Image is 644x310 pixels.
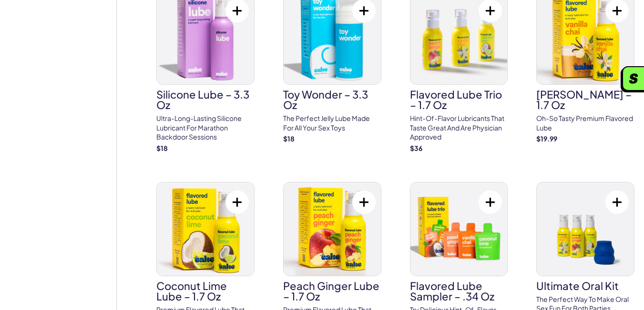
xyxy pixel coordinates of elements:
h3: Silicone Lube – 3.3 oz [156,89,255,110]
p: Hint-of-flavor lubricants that taste great and are physician approved [410,114,508,142]
img: logo_orange.svg [15,15,23,23]
strong: $ 18 [156,144,168,152]
img: tab_keywords_by_traffic_grey.svg [95,55,102,63]
div: v 4.0.25 [27,15,47,23]
strong: $ 18 [283,134,295,143]
strong: $ 19.99 [536,134,557,143]
div: Domain: [DOMAIN_NAME] [25,25,105,32]
img: Peach Ginger Lube – 1.7 oz [284,182,381,276]
img: Flavored Lube Sampler – .34 oz [410,182,508,276]
h3: [PERSON_NAME] – 1.7 oz [536,89,634,110]
h3: Peach Ginger Lube – 1.7 oz [283,280,381,301]
img: ultimate oral kit [537,182,634,276]
h3: Toy Wonder – 3.3 oz [283,89,381,110]
div: Domain Overview [36,56,85,62]
h3: ultimate oral kit [536,280,634,291]
img: website_grey.svg [15,25,23,32]
h3: Flavored Lube Sampler – .34 oz [410,280,508,301]
div: Keywords by Traffic [105,56,161,62]
img: tab_domain_overview_orange.svg [26,55,33,63]
h3: Flavored Lube Trio – 1.7 oz [410,89,508,110]
p: The perfect jelly lube made for all your sex toys [283,114,381,132]
strong: $ 36 [410,144,422,152]
p: Ultra-long-lasting silicone lubricant for marathon backdoor sessions [156,114,255,142]
img: Coconut Lime Lube – 1.7 oz [157,182,254,276]
p: Oh-so tasty Premium Flavored Lube [536,114,634,132]
h3: Coconut Lime Lube – 1.7 oz [156,280,255,301]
